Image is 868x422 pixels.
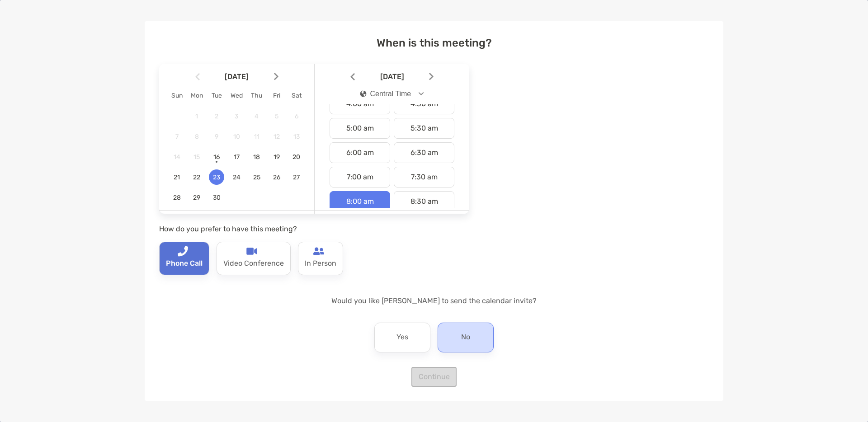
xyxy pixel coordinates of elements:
[169,194,184,202] span: 28
[229,113,244,120] span: 3
[330,118,390,139] div: 5:00 am
[195,73,200,80] img: Arrow icon
[429,73,434,80] img: Arrow icon
[169,133,184,141] span: 7
[209,113,224,120] span: 2
[394,191,454,212] div: 8:30 am
[249,153,264,161] span: 18
[269,173,284,181] span: 26
[229,133,244,141] span: 10
[226,92,246,99] div: Wed
[189,153,204,161] span: 15
[350,73,355,80] img: Arrow icon
[330,167,390,188] div: 7:00 am
[159,295,709,306] p: Would you like [PERSON_NAME] to send the calendar invite?
[394,142,454,163] div: 6:30 am
[419,92,424,95] img: Open dropdown arrow
[360,90,411,98] div: Central Time
[223,257,284,271] p: Video Conference
[167,92,187,99] div: Sun
[247,92,267,99] div: Thu
[166,257,203,271] p: Phone Call
[189,173,204,181] span: 22
[289,113,304,120] span: 6
[396,330,408,345] p: Yes
[330,94,390,114] div: 4:00 am
[169,153,184,161] span: 14
[330,142,390,163] div: 6:00 am
[209,194,224,202] span: 30
[313,246,324,257] img: type-call
[189,113,204,120] span: 1
[353,84,432,104] button: iconCentral Time
[229,153,244,161] span: 17
[289,133,304,141] span: 13
[207,92,226,99] div: Tue
[177,246,188,257] img: type-call
[394,118,454,139] div: 5:30 am
[229,173,244,181] span: 24
[209,133,224,141] span: 9
[249,113,264,120] span: 4
[169,173,184,181] span: 21
[461,330,470,345] p: No
[274,73,278,80] img: Arrow icon
[289,173,304,181] span: 27
[189,194,204,202] span: 29
[360,90,367,97] img: icon
[187,92,207,99] div: Mon
[159,37,709,49] h4: When is this meeting?
[357,72,427,81] span: [DATE]
[305,257,336,271] p: In Person
[249,133,264,141] span: 11
[249,173,264,181] span: 25
[289,153,304,161] span: 20
[269,113,284,120] span: 5
[330,191,390,212] div: 8:00 am
[246,246,257,257] img: type-call
[287,92,307,99] div: Sat
[269,153,284,161] span: 19
[209,173,224,181] span: 23
[267,92,287,99] div: Fri
[189,133,204,141] span: 8
[209,153,224,161] span: 16
[269,133,284,141] span: 12
[159,223,469,234] p: How do you prefer to have this meeting?
[394,167,454,188] div: 7:30 am
[202,72,272,81] span: [DATE]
